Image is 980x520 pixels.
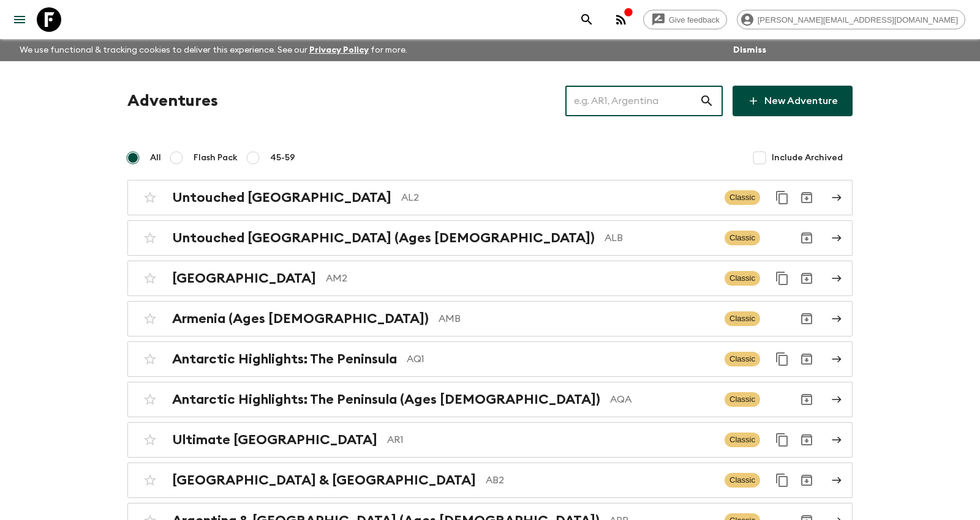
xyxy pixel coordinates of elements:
[172,392,600,407] h2: Antarctic Highlights: The Peninsula (Ages [DEMOGRAPHIC_DATA])
[127,341,853,377] a: Antarctic Highlights: The PeninsulaAQ1ClassicDuplicate for 45-59Archive
[326,271,715,286] p: AM2
[127,462,853,498] a: [GEOGRAPHIC_DATA] & [GEOGRAPHIC_DATA]AB2ClassicDuplicate for 45-59Archive
[794,347,819,371] button: Archive
[725,190,760,205] span: Classic
[610,392,715,407] p: AQA
[127,422,853,458] a: Ultimate [GEOGRAPHIC_DATA]AR1ClassicDuplicate for 45-59Archive
[172,270,316,286] h2: [GEOGRAPHIC_DATA]
[127,220,853,256] a: Untouched [GEOGRAPHIC_DATA] (Ages [DEMOGRAPHIC_DATA])ALBClassicArchive
[725,311,760,326] span: Classic
[770,266,794,291] button: Duplicate for 45-59
[794,306,819,331] button: Archive
[172,432,377,448] h2: Ultimate [GEOGRAPHIC_DATA]
[486,473,715,488] p: AB2
[194,152,238,164] span: Flash Pack
[772,152,843,164] span: Include Archived
[605,231,715,245] p: ALB
[725,352,760,366] span: Classic
[725,473,760,488] span: Classic
[794,226,819,250] button: Archive
[725,231,760,245] span: Classic
[770,347,794,371] button: Duplicate for 45-59
[172,351,397,367] h2: Antarctic Highlights: The Peninsula
[401,190,715,205] p: AL2
[643,10,727,29] a: Give feedback
[730,42,769,59] button: Dismiss
[270,152,295,164] span: 45-59
[150,152,161,164] span: All
[794,387,819,412] button: Archive
[751,15,965,24] span: [PERSON_NAME][EMAIL_ADDRESS][DOMAIN_NAME]
[309,46,369,54] a: Privacy Policy
[770,468,794,492] button: Duplicate for 45-59
[127,180,853,215] a: Untouched [GEOGRAPHIC_DATA]AL2ClassicDuplicate for 45-59Archive
[439,311,715,326] p: AMB
[565,84,699,118] input: e.g. AR1, Argentina
[662,15,726,24] span: Give feedback
[15,39,412,61] p: We use functional & tracking cookies to deliver this experience. See our for more.
[770,185,794,210] button: Duplicate for 45-59
[725,433,760,447] span: Classic
[794,266,819,291] button: Archive
[387,433,715,447] p: AR1
[407,352,715,366] p: AQ1
[7,7,32,32] button: menu
[127,89,218,113] h1: Adventures
[172,311,429,327] h2: Armenia (Ages [DEMOGRAPHIC_DATA])
[127,382,853,417] a: Antarctic Highlights: The Peninsula (Ages [DEMOGRAPHIC_DATA])AQAClassicArchive
[733,86,853,116] a: New Adventure
[172,472,476,488] h2: [GEOGRAPHIC_DATA] & [GEOGRAPHIC_DATA]
[725,271,760,286] span: Classic
[794,428,819,452] button: Archive
[794,468,819,492] button: Archive
[127,261,853,296] a: [GEOGRAPHIC_DATA]AM2ClassicDuplicate for 45-59Archive
[127,301,853,336] a: Armenia (Ages [DEMOGRAPHIC_DATA])AMBClassicArchive
[172,230,595,246] h2: Untouched [GEOGRAPHIC_DATA] (Ages [DEMOGRAPHIC_DATA])
[737,10,965,29] div: [PERSON_NAME][EMAIL_ADDRESS][DOMAIN_NAME]
[172,190,391,206] h2: Untouched [GEOGRAPHIC_DATA]
[725,392,760,407] span: Classic
[770,428,794,452] button: Duplicate for 45-59
[575,7,599,32] button: search adventures
[794,185,819,210] button: Archive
